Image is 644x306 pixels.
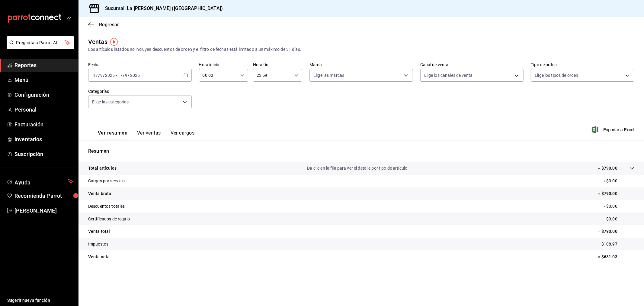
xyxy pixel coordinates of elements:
p: Venta neta [88,254,110,260]
p: = $790.00 [598,228,634,235]
div: Los artículos listados no incluyen descuentos de orden y el filtro de fechas está limitado a un m... [88,46,634,53]
span: Reportes [14,61,73,69]
button: Exportar a Excel [593,126,634,133]
span: Sugerir nueva función [7,297,73,304]
p: - $0.00 [604,203,634,210]
a: Pregunta a Parrot AI [4,44,74,50]
p: Venta total [88,228,110,235]
span: Configuración [14,91,73,99]
p: = $790.00 [598,190,634,197]
span: Elige las categorías [92,99,129,105]
label: Hora fin [253,63,302,67]
button: Ver resumen [98,130,127,140]
p: Cargos por servicio [88,178,125,184]
label: Tipo de orden [531,63,634,67]
input: -- [125,73,128,78]
label: Canal de venta [420,63,524,67]
span: Pregunta a Parrot AI [16,40,65,46]
p: - $0.00 [604,216,634,222]
p: + $0.00 [603,178,634,184]
button: Regresar [88,22,119,28]
p: Venta bruta [88,190,111,197]
input: ---- [130,73,140,78]
span: Facturación [14,120,73,129]
span: Menú [14,76,73,84]
button: Pregunta a Parrot AI [7,36,74,49]
img: Tooltip marker [110,38,118,46]
div: Ventas [88,37,107,46]
p: Da clic en la fila para ver el detalle por tipo de artículo [307,165,408,171]
input: ---- [105,73,115,78]
label: Hora inicio [199,63,248,67]
label: Fecha [88,63,192,67]
p: Descuentos totales [88,203,125,210]
h3: Sucursal: La [PERSON_NAME] ([GEOGRAPHIC_DATA]) [100,5,223,12]
input: -- [100,73,103,78]
button: Ver cargos [171,130,195,140]
span: / [103,73,105,78]
span: / [123,73,125,78]
span: Elige los canales de venta [424,72,473,78]
span: Personal [14,106,73,114]
p: + $790.00 [598,165,617,171]
button: Ver ventas [137,130,161,140]
span: Elige las marcas [313,72,344,78]
div: navigation tabs [98,130,194,140]
span: Inventarios [14,135,73,143]
p: Certificados de regalo [88,216,130,222]
p: - $108.97 [599,241,634,247]
button: open_drawer_menu [66,16,71,21]
input: -- [117,73,123,78]
label: Categorías [88,90,192,94]
span: [PERSON_NAME] [14,207,73,215]
span: Elige los tipos de orden [535,72,578,78]
span: Regresar [99,22,119,28]
input: -- [93,73,98,78]
p: Resumen [88,148,634,155]
p: Impuestos [88,241,108,247]
span: Ayuda [14,178,66,185]
p: = $681.03 [598,254,634,260]
span: - [116,73,117,78]
span: Suscripción [14,150,73,158]
p: Total artículos [88,165,117,171]
span: / [128,73,130,78]
span: / [98,73,100,78]
span: Recomienda Parrot [14,192,73,200]
label: Marca [309,63,413,67]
